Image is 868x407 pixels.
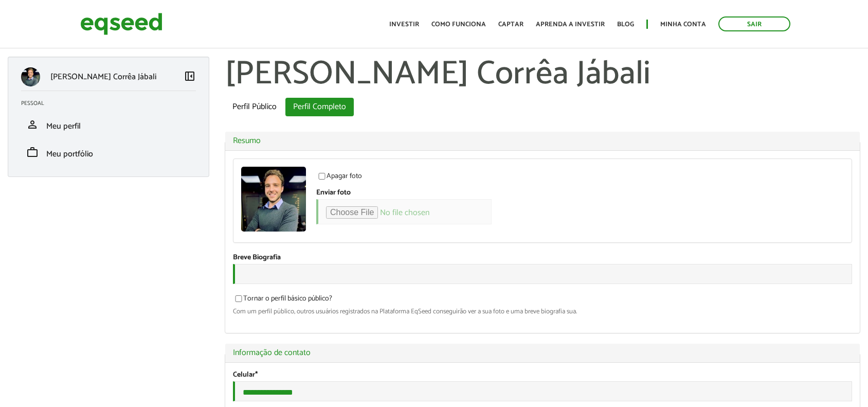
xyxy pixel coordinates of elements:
[184,70,196,82] span: left_panel_close
[498,21,523,28] a: Captar
[13,138,204,166] li: Meu portfólio
[233,295,332,306] label: Tornar o perfil básico público?
[316,189,351,197] label: Enviar foto
[233,308,852,315] div: Com um perfil público, outros usuários registrados na Plataforma EqSeed conseguirão ver a sua fot...
[229,295,248,302] input: Tornar o perfil básico público?
[225,98,284,116] a: Perfil Público
[50,72,156,82] p: [PERSON_NAME] Corrêa Jábali
[389,21,419,28] a: Investir
[233,371,258,379] label: Celular
[255,369,258,381] span: Este campo é obrigatório.
[285,98,354,116] a: Perfil Completo
[26,146,39,158] span: work
[21,100,204,107] h2: Pessoal
[233,254,281,261] label: Breve Biografia
[617,21,634,28] a: Blog
[46,119,81,133] span: Meu perfil
[316,173,362,183] label: Apagar foto
[26,118,39,131] span: person
[660,21,706,28] a: Minha conta
[46,147,93,161] span: Meu portfólio
[718,16,790,31] a: Sair
[21,118,196,131] a: personMeu perfil
[313,173,331,180] input: Apagar foto
[225,57,860,93] h1: [PERSON_NAME] Corrêa Jábali
[536,21,605,28] a: Aprenda a investir
[21,146,196,158] a: workMeu portfólio
[184,70,196,84] a: Colapsar menu
[241,167,306,232] img: Foto de Pedro P. Corrêa Jábali
[431,21,486,28] a: Como funciona
[233,349,852,357] a: Informação de contato
[13,111,204,138] li: Meu perfil
[233,137,852,145] a: Resumo
[80,10,162,38] img: EqSeed
[241,167,306,232] a: Ver perfil do usuário.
